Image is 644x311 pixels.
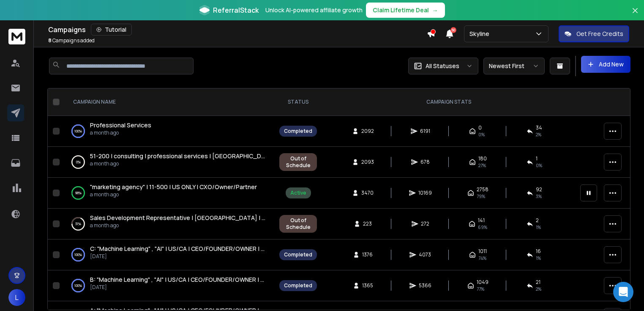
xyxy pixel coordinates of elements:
[290,190,306,196] div: Active
[265,6,363,14] p: Unlock AI-powered affiliate growth
[559,25,629,42] button: Get Free Credits
[284,128,312,135] div: Completed
[469,30,493,38] p: Skyline
[274,88,322,116] th: STATUS
[361,190,374,196] span: 3470
[536,155,538,162] span: 1
[91,24,132,36] button: Tutorial
[90,275,266,284] a: B: "Machine Learning" , "AI" | US/CA | CEO/FOUNDER/OWNER | 50-500
[90,121,151,129] a: Professional Services
[613,282,633,302] div: Open Intercom Messenger
[576,30,623,38] p: Get Free Credits
[63,270,274,301] td: 100%B: "Machine Learning" , "AI" | US/CA | CEO/FOUNDER/OWNER | 50-500[DATE]
[477,186,488,193] span: 2758
[90,121,151,129] span: Professional Services
[420,128,430,135] span: 6191
[536,162,542,169] span: 0 %
[284,217,312,231] div: Out of Schedule
[90,152,379,160] span: 51-200 | consulting | professional services | [GEOGRAPHIC_DATA]/[GEOGRAPHIC_DATA] | CXO/Owner
[90,183,257,191] span: "marketing agency" | 11-500 | US ONLY | CXO/Owner/Partner
[536,217,539,224] span: 2
[536,286,541,292] span: 2 %
[90,253,266,260] p: [DATE]
[90,245,281,253] span: C: "Machine Learning" , "AI" | US/CA | CEO/FOUNDER/OWNER | 50-500
[90,245,266,253] a: C: "Machine Learning" , "AI" | US/CA | CEO/FOUNDER/OWNER | 50-500
[63,178,274,209] td: 98%"marketing agency" | 11-500 | US ONLY | CXO/Owner/Partnera month ago
[432,6,438,14] span: →
[8,289,25,306] button: L
[478,131,485,138] span: 0%
[90,214,280,222] span: Sales Development Representative | [GEOGRAPHIC_DATA] | 24 Hrs
[581,56,630,73] button: Add New
[90,191,257,198] p: a month ago
[361,128,374,135] span: 2092
[477,286,484,292] span: 77 %
[63,209,274,239] td: 31%Sales Development Representative | [GEOGRAPHIC_DATA] | 24 Hrsa month ago
[48,24,427,36] div: Campaigns
[366,3,445,18] button: Claim Lifetime Deal→
[63,116,274,147] td: 100%Professional Servicesa month ago
[75,220,81,228] p: 31 %
[213,5,259,15] span: ReferralStack
[478,124,482,131] span: 0
[362,251,373,258] span: 1376
[90,129,151,136] p: a month ago
[63,239,274,270] td: 100%C: "Machine Learning" , "AI" | US/CA | CEO/FOUNDER/OWNER | 50-500[DATE]
[536,255,541,261] span: 1 %
[536,193,542,200] span: 3 %
[483,58,545,74] button: Newest First
[90,152,266,160] a: 51-200 | consulting | professional services | [GEOGRAPHIC_DATA]/[GEOGRAPHIC_DATA] | CXO/Owner
[90,183,257,191] a: "marketing agency" | 11-500 | US ONLY | CXO/Owner/Partner
[76,158,81,166] p: 0 %
[536,131,541,138] span: 2 %
[478,248,487,255] span: 1011
[536,124,542,131] span: 34
[418,190,432,196] span: 10169
[284,251,312,258] div: Completed
[74,250,82,259] p: 100 %
[536,248,541,255] span: 16
[426,62,459,70] p: All Statuses
[74,281,82,290] p: 100 %
[536,186,542,193] span: 92
[630,5,641,25] button: Close banner
[90,222,266,229] p: a month ago
[478,224,487,231] span: 69 %
[284,155,312,169] div: Out of Schedule
[421,220,429,227] span: 272
[420,159,430,165] span: 678
[477,279,488,286] span: 1049
[48,37,95,44] p: Campaigns added
[419,282,431,289] span: 5366
[362,282,373,289] span: 1365
[363,220,372,227] span: 223
[74,127,82,135] p: 100 %
[478,155,487,162] span: 180
[48,37,52,44] span: 8
[477,193,485,200] span: 79 %
[284,282,312,289] div: Completed
[90,284,266,291] p: [DATE]
[63,88,274,116] th: CAMPAIGN NAME
[478,162,486,169] span: 27 %
[322,88,575,116] th: CAMPAIGN STATS
[478,217,485,224] span: 141
[450,27,456,33] span: 50
[63,147,274,178] td: 0%51-200 | consulting | professional services | [GEOGRAPHIC_DATA]/[GEOGRAPHIC_DATA] | CXO/Ownera ...
[536,279,540,286] span: 21
[478,255,486,261] span: 74 %
[90,214,266,222] a: Sales Development Representative | [GEOGRAPHIC_DATA] | 24 Hrs
[90,160,266,167] p: a month ago
[419,251,431,258] span: 4073
[90,275,281,283] span: B: "Machine Learning" , "AI" | US/CA | CEO/FOUNDER/OWNER | 50-500
[361,159,374,165] span: 2093
[75,189,82,197] p: 98 %
[536,224,541,231] span: 1 %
